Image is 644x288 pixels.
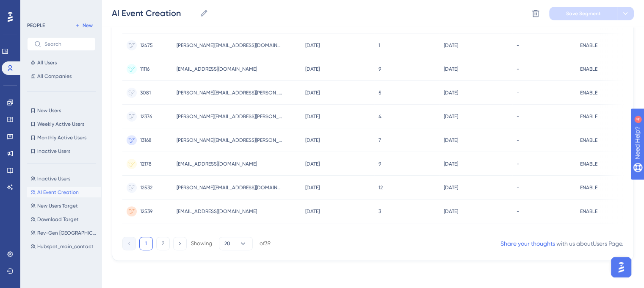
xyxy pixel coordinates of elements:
[580,208,597,215] span: ENABLE
[27,201,101,211] button: New Users Target
[37,148,70,155] span: Inactive Users
[444,137,458,143] time: [DATE]
[500,240,555,247] a: Share your thoughts
[177,137,282,144] span: [PERSON_NAME][EMAIL_ADDRESS][PERSON_NAME][DOMAIN_NAME]
[305,208,320,214] time: [DATE]
[177,42,282,49] span: [PERSON_NAME][EMAIL_ADDRESS][DOMAIN_NAME]
[517,161,519,167] span: -
[305,42,320,48] time: [DATE]
[140,184,152,191] span: 12532
[27,187,101,197] button: AI Event Creation
[305,185,320,191] time: [DATE]
[37,121,84,127] span: Weekly Active Users
[37,230,97,236] span: Rev-Gen [GEOGRAPHIC_DATA]
[305,161,320,167] time: [DATE]
[177,161,257,167] span: [EMAIL_ADDRESS][DOMAIN_NAME]
[517,89,519,96] span: -
[140,137,152,144] span: 13168
[27,228,101,238] button: Rev-Gen [GEOGRAPHIC_DATA]
[379,208,381,215] span: 3
[27,119,96,129] button: Weekly Active Users
[140,161,152,167] span: 12178
[27,214,101,224] button: Download Target
[37,202,78,209] span: New Users Target
[608,255,634,280] iframe: UserGuiding AI Assistant Launcher
[177,184,282,191] span: [PERSON_NAME][EMAIL_ADDRESS][DOMAIN_NAME]
[37,134,86,141] span: Monthly Active Users
[37,73,72,80] span: All Companies
[517,42,519,49] span: -
[580,66,597,72] span: ENABLE
[444,161,458,167] time: [DATE]
[305,66,320,72] time: [DATE]
[27,241,101,252] button: Hubspot_main_contact
[260,240,271,247] div: of 39
[305,90,320,96] time: [DATE]
[37,216,79,223] span: Download Target
[191,240,212,247] div: Showing
[580,137,597,144] span: ENABLE
[517,208,519,215] span: -
[444,185,458,191] time: [DATE]
[379,184,383,191] span: 12
[379,42,380,49] span: 1
[224,240,230,247] span: 20
[305,114,320,119] time: [DATE]
[37,189,79,196] span: AI Event Creation
[379,113,381,120] span: 4
[27,146,96,156] button: Inactive Users
[37,243,94,250] span: Hubspot_main_contact
[517,137,519,144] span: -
[177,66,257,72] span: [EMAIL_ADDRESS][DOMAIN_NAME]
[219,237,253,250] button: 20
[27,22,45,29] div: PEOPLE
[580,89,597,96] span: ENABLE
[140,66,149,72] span: 11116
[140,42,153,49] span: 12475
[379,161,381,167] span: 9
[27,105,96,116] button: New Users
[379,89,381,96] span: 5
[444,66,458,72] time: [DATE]
[379,66,381,72] span: 9
[549,7,617,20] button: Save Segment
[27,133,96,143] button: Monthly Active Users
[517,113,519,120] span: -
[27,174,101,184] button: Inactive Users
[140,208,152,215] span: 12539
[444,114,458,119] time: [DATE]
[177,113,282,120] span: [PERSON_NAME][EMAIL_ADDRESS][PERSON_NAME][DOMAIN_NAME]
[177,208,257,215] span: [EMAIL_ADDRESS][DOMAIN_NAME]
[500,238,623,249] div: with us about Users Page .
[27,71,96,81] button: All Companies
[517,184,519,191] span: -
[83,22,93,29] span: New
[140,89,151,96] span: 3081
[139,237,153,250] button: 1
[305,137,320,143] time: [DATE]
[580,113,597,120] span: ENABLE
[444,42,458,48] time: [DATE]
[444,208,458,214] time: [DATE]
[156,237,170,250] button: 2
[140,113,152,120] span: 12376
[517,66,519,72] span: -
[566,10,601,17] span: Save Segment
[580,161,597,167] span: ENABLE
[72,20,96,30] button: New
[444,90,458,96] time: [DATE]
[59,4,61,11] div: 4
[20,2,53,12] span: Need Help?
[37,59,57,66] span: All Users
[37,107,61,114] span: New Users
[580,42,597,49] span: ENABLE
[27,58,96,68] button: All Users
[112,7,196,19] input: Segment Name
[580,184,597,191] span: ENABLE
[177,89,282,96] span: [PERSON_NAME][EMAIL_ADDRESS][PERSON_NAME][DOMAIN_NAME]
[379,137,381,144] span: 7
[44,41,88,47] input: Search
[37,175,70,182] span: Inactive Users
